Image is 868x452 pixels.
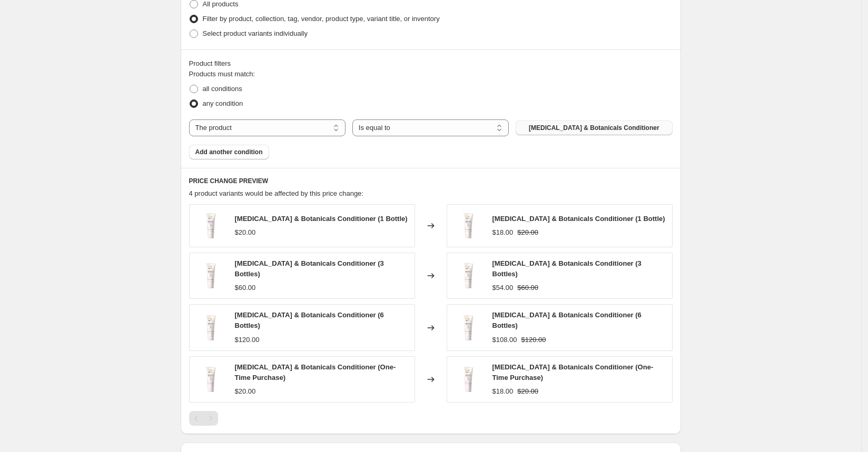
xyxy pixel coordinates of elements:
[203,15,440,23] span: Filter by product, collection, tag, vendor, product type, variant title, or inventory
[492,336,517,344] span: $108.00
[189,70,255,78] span: Products must match:
[203,85,242,93] span: all conditions
[516,120,672,135] button: Biotin & Botanicals Conditioner
[189,58,673,69] div: Product filters
[189,145,269,159] button: Add another condition
[452,260,484,292] img: hairtamin-conditioner-front_80x.png
[203,99,243,107] span: any condition
[452,312,484,344] img: hairtamin-conditioner-front_80x.png
[521,336,546,344] span: $120.00
[189,177,673,185] h6: PRICE CHANGE PREVIEW
[189,189,363,197] span: 4 product variants would be affected by this price change:
[235,215,408,223] span: [MEDICAL_DATA] & Botanicals Conditioner (1 Bottle)
[235,228,256,236] span: $20.00
[492,311,642,329] span: [MEDICAL_DATA] & Botanicals Conditioner (6 Bottles)
[517,387,538,395] span: $20.00
[492,284,514,292] span: $54.00
[235,284,256,292] span: $60.00
[517,228,538,236] span: $20.00
[492,387,514,395] span: $18.00
[235,363,396,381] span: [MEDICAL_DATA] & Botanicals Conditioner (One-Time Purchase)
[195,364,226,395] img: hairtamin-conditioner-front_80x.png
[492,228,514,236] span: $18.00
[492,215,665,223] span: [MEDICAL_DATA] & Botanicals Conditioner (1 Bottle)
[195,260,226,292] img: hairtamin-conditioner-front_80x.png
[203,29,308,37] span: Select product variants individually
[235,387,256,395] span: $20.00
[517,284,538,292] span: $60.00
[492,259,642,278] span: [MEDICAL_DATA] & Botanicals Conditioner (3 Bottles)
[189,411,218,426] nav: Pagination
[195,312,226,344] img: hairtamin-conditioner-front_80x.png
[452,210,484,242] img: hairtamin-conditioner-front_80x.png
[195,210,226,242] img: hairtamin-conditioner-front_80x.png
[529,124,659,132] span: [MEDICAL_DATA] & Botanicals Conditioner
[195,148,263,156] span: Add another condition
[452,364,484,395] img: hairtamin-conditioner-front_80x.png
[235,259,384,278] span: [MEDICAL_DATA] & Botanicals Conditioner (3 Bottles)
[235,311,384,329] span: [MEDICAL_DATA] & Botanicals Conditioner (6 Bottles)
[235,336,260,344] span: $120.00
[492,363,654,381] span: [MEDICAL_DATA] & Botanicals Conditioner (One-Time Purchase)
